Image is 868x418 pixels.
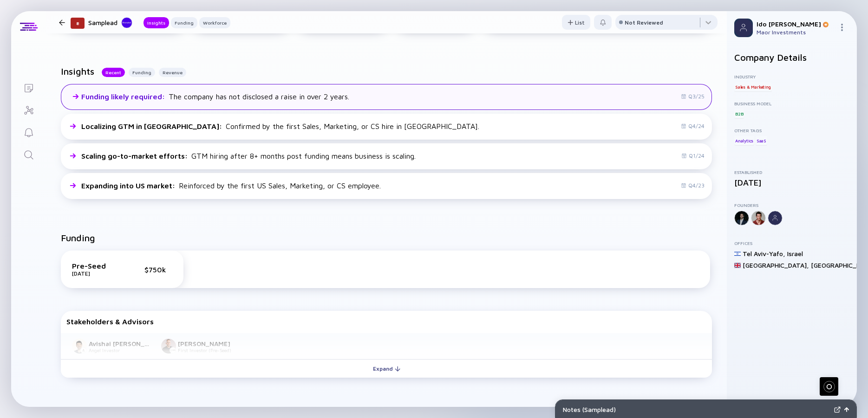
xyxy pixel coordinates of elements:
div: Notes ( Samplead ) [563,405,830,413]
div: Workforce [199,18,230,27]
button: Recent [102,68,125,77]
div: Stakeholders & Advisors [66,317,706,326]
button: Expand [61,359,712,378]
div: Maor Investments [757,29,835,36]
div: Q1/24 [681,152,705,159]
div: Other Tags [734,128,849,133]
span: Localizing GTM in [GEOGRAPHIC_DATA] : [81,122,224,130]
div: Analytics [734,136,754,145]
div: Samplead [88,17,132,28]
div: Industry [734,74,849,79]
div: [DATE] [734,178,849,187]
div: Q4/24 [681,122,705,129]
a: Investor Map [11,98,46,121]
a: Search [11,143,46,165]
span: Funding likely required : [81,92,167,101]
div: Insights [144,18,169,27]
span: Expanding into US market : [81,181,177,190]
a: Reminders [11,121,46,143]
div: $750k [144,265,172,274]
div: 8 [71,18,85,29]
span: Scaling go-to-market efforts : [81,152,189,160]
div: Q4/23 [681,182,705,189]
img: Profile Picture [734,19,753,37]
img: United Kingdom Flag [734,262,741,269]
h2: Funding [61,232,95,243]
button: Insights [144,17,169,28]
div: Founders [734,202,849,208]
button: Revenue [159,68,186,77]
div: Not Reviewed [625,19,663,26]
div: Q3/25 [681,93,705,100]
div: Offices [734,240,849,246]
button: Funding [129,68,155,77]
div: Ido [PERSON_NAME] [757,20,835,28]
button: List [562,15,590,30]
div: Pre-Seed [72,262,118,270]
button: Workforce [199,17,230,28]
img: Menu [838,24,846,31]
button: Funding [171,17,197,28]
div: Israel [787,250,803,257]
a: Lists [11,76,46,98]
img: Expand Notes [834,406,841,413]
div: Funding [171,18,197,27]
h2: Company Details [734,52,849,63]
div: The company has not disclosed a raise in over 2 years. [81,92,349,101]
div: Reinforced by the first US Sales, Marketing, or CS employee. [81,181,381,190]
img: Open Notes [844,407,849,412]
img: Israel Flag [734,251,741,257]
div: [DATE] [72,270,118,277]
div: Expand [367,361,406,376]
div: GTM hiring after 8+ months post funding means business is scaling. [81,152,416,160]
div: List [562,15,590,30]
div: B2B [734,109,744,118]
div: Established [734,169,849,175]
div: Confirmed by the first Sales, Marketing, or CS hire in [GEOGRAPHIC_DATA]. [81,122,479,130]
h2: Insights [61,66,94,77]
div: Business Model [734,101,849,106]
div: Tel Aviv-Yafo , [743,250,785,257]
div: Sales & Marketing [734,82,772,91]
div: [GEOGRAPHIC_DATA] , [743,261,809,269]
div: SaaS [756,136,767,145]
